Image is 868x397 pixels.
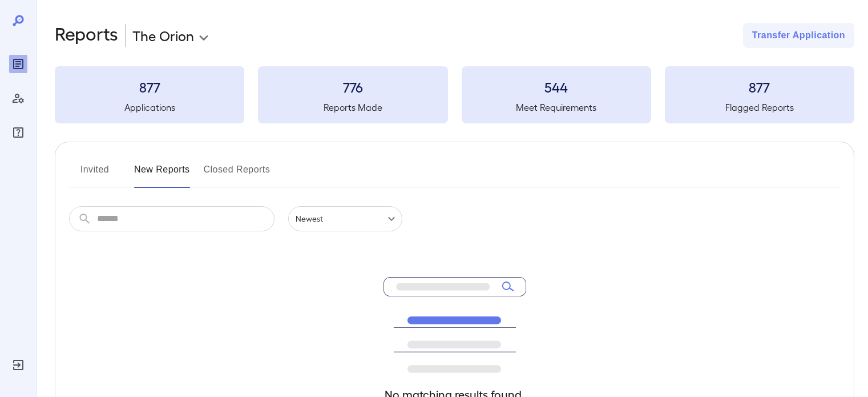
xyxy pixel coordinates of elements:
div: FAQ [9,123,27,142]
button: Invited [69,161,120,188]
h5: Applications [55,101,244,114]
div: Newest [288,206,402,231]
button: Transfer Application [743,23,854,48]
summary: 877Applications776Reports Made544Meet Requirements877Flagged Reports [55,66,854,123]
h2: Reports [55,23,118,48]
div: Log Out [9,356,27,374]
button: Closed Reports [204,161,271,188]
button: New Reports [134,161,190,188]
h3: 544 [462,78,651,96]
h3: 877 [55,78,244,96]
h5: Flagged Reports [665,101,854,114]
h5: Reports Made [258,101,447,114]
h3: 776 [258,78,447,96]
div: Manage Users [9,89,27,107]
h3: 877 [665,78,854,96]
div: Reports [9,55,27,73]
p: The Orion [132,26,194,45]
h5: Meet Requirements [462,101,651,114]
